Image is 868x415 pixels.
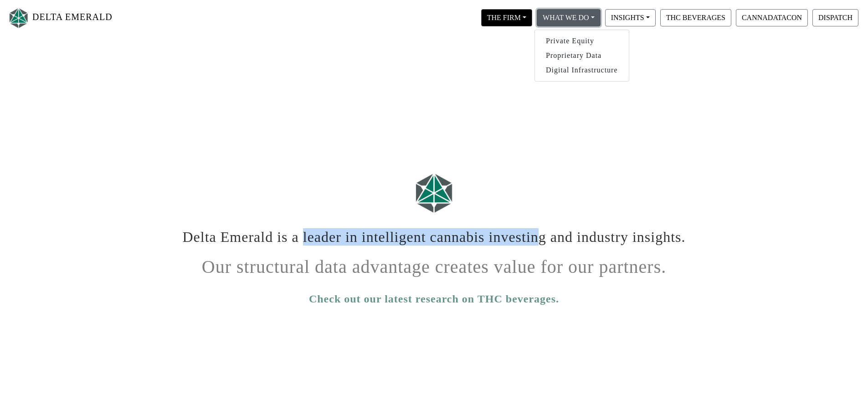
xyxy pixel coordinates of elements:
a: CANNADATACON [734,13,810,21]
h1: Our structural data advantage creates value for our partners. [181,249,687,278]
button: WHAT WE DO [537,9,601,26]
button: DISPATCH [812,9,858,26]
a: THC BEVERAGES [658,13,734,21]
div: THE FIRM [534,30,629,82]
a: DELTA EMERALD [7,4,113,32]
a: Private Equity [535,34,629,48]
a: DISPATCH [810,13,861,21]
a: Proprietary Data [535,48,629,63]
a: Digital Infrastructure [535,63,629,77]
button: INSIGHTS [605,9,656,26]
img: Logo [411,169,457,217]
button: THE FIRM [481,9,532,26]
button: CANNADATACON [736,9,808,26]
h1: Delta Emerald is a leader in intelligent cannabis investing and industry insights. [181,221,687,246]
img: Logo [7,6,30,30]
a: Check out our latest research on THC beverages. [309,291,559,307]
button: THC BEVERAGES [660,9,731,26]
